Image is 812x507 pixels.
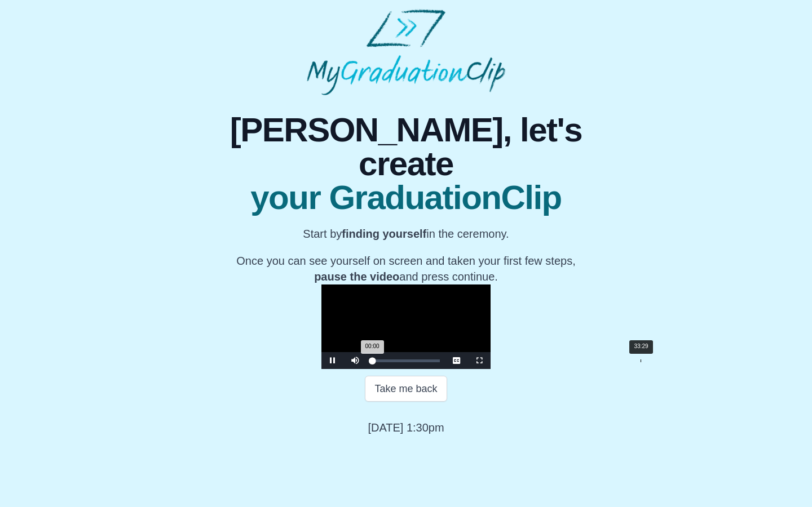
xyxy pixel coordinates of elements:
[203,181,609,215] span: your GraduationClip
[468,352,491,369] button: Fullscreen
[445,352,468,369] button: Captions
[321,284,491,369] div: Video Player
[372,359,440,362] div: Progress Bar
[307,9,505,95] img: MyGraduationClip
[203,253,609,284] p: Once you can see yourself on screen and taken your first few steps, and press continue.
[342,228,426,240] b: finding yourself
[203,113,609,181] span: [PERSON_NAME], let's create
[365,376,447,402] button: Take me back
[368,420,444,435] p: [DATE] 1:30pm
[203,226,609,242] p: Start by in the ceremony.
[344,352,367,369] button: Mute
[321,352,344,369] button: Pause
[314,270,399,283] b: pause the video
